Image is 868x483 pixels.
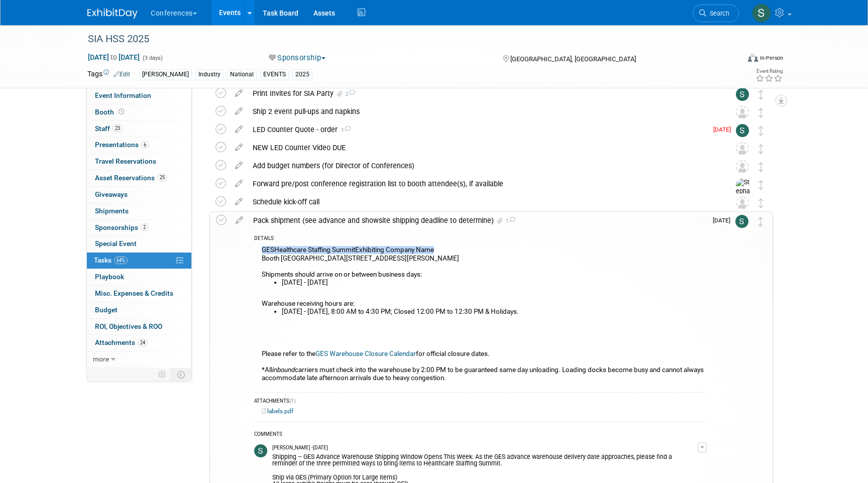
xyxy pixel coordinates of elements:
span: Attachments [95,338,148,346]
div: Pack shipment (see advance and showsite shipping deadline to determine) [248,212,707,229]
img: ExhibitDay [87,9,138,19]
i: Move task [758,217,763,226]
span: ROI, Objectives & ROO [95,322,162,330]
div: Industry [195,69,224,80]
a: Travel Reservations [87,154,191,170]
i: Move task [758,180,764,190]
li: [DATE] - [DATE] [282,279,707,287]
a: Edit [114,71,130,78]
img: Unassigned [736,106,749,119]
div: Ship 2 event pull-ups and napkins [248,103,716,120]
img: Sophie Buffo [736,124,749,137]
div: Event Rating [755,69,783,74]
span: Search [706,10,729,17]
img: Sophie Buffo [254,444,267,457]
div: Print Invites for SIA Party [248,85,716,102]
div: Schedule kick-off call [248,193,716,210]
td: Tags [87,69,130,80]
div: COMMENTS [254,430,707,440]
a: edit [230,125,248,134]
img: Format-Inperson.png [748,54,758,62]
a: Asset Reservations25 [87,170,191,186]
a: edit [230,161,248,170]
span: Presentations [95,141,149,149]
a: GES Warehouse Closure Calendar [315,350,416,357]
i: Move task [758,198,764,208]
a: Event Information [87,88,191,104]
span: 24 [138,339,148,346]
img: Sophie Buffo [752,4,771,23]
a: more [87,351,191,368]
a: Tasks64% [87,253,191,269]
td: Personalize Event Tab Strip [154,368,171,381]
a: edit [231,216,248,225]
button: Sponsorship [265,53,330,63]
div: EVENTS [260,69,289,80]
span: [GEOGRAPHIC_DATA], [GEOGRAPHIC_DATA] [510,55,636,63]
span: (1) [289,398,295,404]
i: Move task [758,108,764,117]
span: Event Information [95,91,151,99]
span: to [109,53,119,61]
img: Stephanie Donley [736,178,751,222]
a: Booth [87,104,191,120]
a: Giveaways [87,187,191,203]
a: edit [230,89,248,98]
span: Tasks [94,256,128,264]
span: 64% [114,257,128,264]
a: Sponsorships2 [87,220,191,236]
span: [DATE] [713,126,736,133]
span: Special Event [95,239,137,248]
div: Forward pre/post conference registration list to booth attendee(s), if available [248,175,716,192]
span: 2 [344,91,355,97]
td: Toggle Event Tabs [171,368,192,381]
div: Add budget numbers (for Director of Conferences) [248,157,716,174]
a: edit [230,143,248,152]
span: Shipments [95,207,129,215]
a: Misc. Expenses & Credits [87,286,191,302]
div: 2025 [292,69,312,80]
span: (3 days) [142,55,163,61]
span: Playbook [95,273,124,281]
div: Event Format [680,52,783,67]
i: Move task [758,144,764,154]
img: Sophie Buffo [735,215,748,228]
img: Unassigned [736,160,749,173]
div: DETAILS [254,235,707,244]
a: edit [230,179,248,188]
a: Shipments [87,203,191,219]
span: more [93,355,109,363]
div: In-Person [759,54,783,62]
div: LED Counter Quote - order [248,121,707,138]
div: National [227,69,257,80]
a: Playbook [87,269,191,285]
span: Misc. Expenses & Credits [95,289,173,297]
i: Move task [758,162,764,172]
span: [PERSON_NAME] - [DATE] [272,444,328,451]
span: [DATE] [713,217,735,224]
span: [DATE] [DATE] [87,53,140,62]
span: Booth [95,108,126,116]
a: Special Event [87,236,191,252]
img: Sophie Buffo [736,88,749,101]
span: Booth not reserved yet [117,108,126,115]
li: [DATE] - [DATE], 8:00 AM to 4:30 PM; Closed 12:00 PM to 12:30 PM & Holidays. [282,308,707,316]
span: Giveaways [95,190,128,198]
span: Budget [95,306,118,314]
i: inbound [272,366,295,374]
span: 23 [113,125,123,132]
div: SIA HSS 2025 [84,30,724,48]
span: Asset Reservations [95,174,167,182]
a: Attachments24 [87,335,191,351]
i: Move task [758,90,764,99]
a: Budget [87,302,191,318]
span: 25 [157,174,167,181]
a: edit [230,107,248,116]
a: edit [230,197,248,206]
a: Search [693,5,739,22]
a: labels.pdf [262,408,293,415]
span: 1 [504,218,515,224]
span: 6 [141,141,149,149]
div: NEW LED Counter Video DUE [248,139,716,156]
div: ATTACHMENTS [254,398,707,406]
